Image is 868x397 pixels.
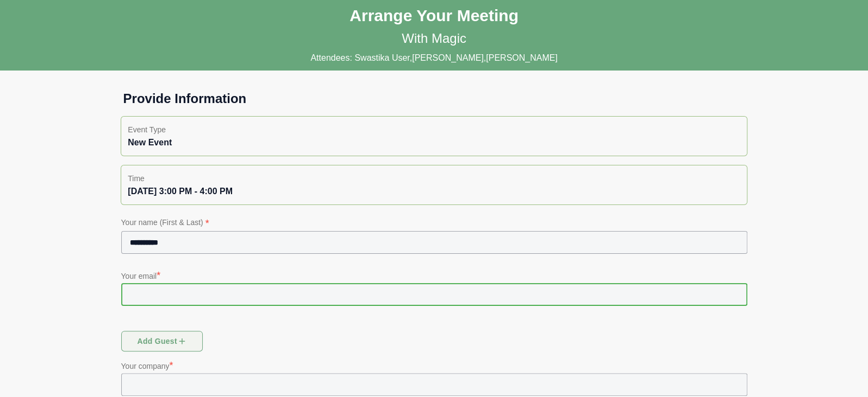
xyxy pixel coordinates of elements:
[402,30,466,47] p: With Magic
[310,52,557,65] p: Attendees: Swastika User,[PERSON_NAME],[PERSON_NAME]
[115,90,754,107] h1: Provide Information
[121,331,203,351] button: Add guest
[128,123,740,136] p: Event Type
[128,185,740,198] div: [DATE] 3:00 PM - 4:00 PM
[128,136,740,149] div: New Event
[121,216,747,231] p: Your name (First & Last)
[136,331,187,351] span: Add guest
[121,268,747,283] p: Your email
[128,172,740,185] p: Time
[349,6,519,25] h1: Arrange Your Meeting
[121,358,747,373] p: Your company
